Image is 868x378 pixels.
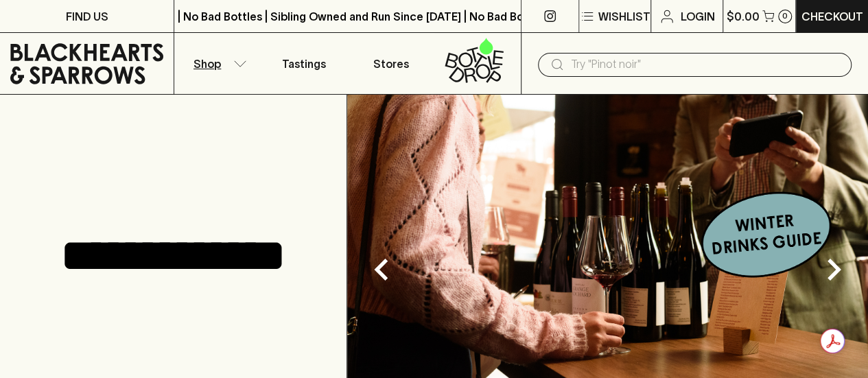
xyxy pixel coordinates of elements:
button: Next [806,242,861,297]
button: Previous [354,242,409,297]
p: FIND US [66,8,108,25]
p: Tastings [282,56,326,72]
p: Checkout [801,8,863,25]
input: Try "Pinot noir" [571,54,841,75]
p: $0.00 [727,8,760,25]
p: Wishlist [598,8,650,25]
p: 0 [782,12,788,20]
a: Stores [348,33,434,94]
p: Stores [373,56,409,72]
button: Shop [174,33,261,94]
p: Shop [193,56,221,72]
a: Tastings [261,33,347,94]
p: Login [681,8,715,25]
